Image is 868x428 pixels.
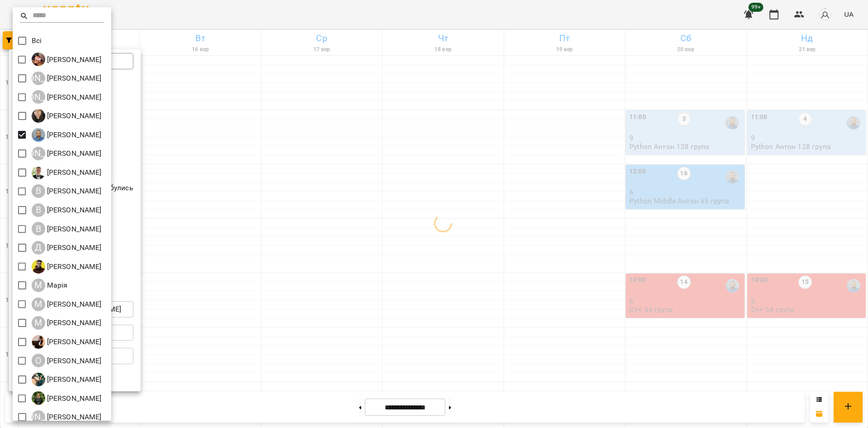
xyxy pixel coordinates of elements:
img: І [32,53,45,66]
div: В [32,203,45,217]
a: І [PERSON_NAME] [32,53,102,66]
div: [PERSON_NAME] [32,90,45,104]
div: Д [32,241,45,255]
div: В [32,184,45,198]
a: А [PERSON_NAME] [32,109,102,123]
img: Д [32,260,45,274]
img: В [32,166,45,179]
p: [PERSON_NAME] [45,412,102,423]
div: Володимир Ярошинський [32,203,102,217]
div: Антон Костюк [32,128,102,142]
p: [PERSON_NAME] [45,205,102,216]
a: В [PERSON_NAME] [32,184,102,198]
div: О [32,354,45,367]
p: [PERSON_NAME] [45,242,102,253]
p: Марія [45,280,68,291]
a: [PERSON_NAME] [PERSON_NAME] [32,72,102,85]
p: [PERSON_NAME] [45,337,102,347]
a: Р [PERSON_NAME] [32,391,102,405]
a: Д [PERSON_NAME] [32,241,102,255]
div: [PERSON_NAME] [32,72,45,85]
div: Владислав Границький [32,184,102,198]
img: О [32,373,45,386]
p: [PERSON_NAME] [45,92,102,103]
div: М [32,279,45,292]
p: [PERSON_NAME] [45,374,102,385]
div: Денис Замрій [32,241,102,255]
div: В [32,222,45,236]
a: [PERSON_NAME] [PERSON_NAME] [32,90,102,104]
p: [PERSON_NAME] [45,186,102,197]
div: Роман Ованенко [32,391,102,405]
p: [PERSON_NAME] [45,130,102,140]
a: В [PERSON_NAME] [32,203,102,217]
a: М [PERSON_NAME] [32,298,102,311]
a: В [PERSON_NAME] [32,166,102,179]
div: Михайло Поліщук [32,316,102,330]
div: М [32,316,45,330]
p: [PERSON_NAME] [45,299,102,310]
p: Всі [32,35,42,46]
div: [PERSON_NAME] [32,147,45,160]
div: Ілля Петруша [32,53,102,66]
a: А [PERSON_NAME] [32,128,102,142]
div: Денис Пущало [32,260,102,274]
a: О [PERSON_NAME] [32,373,102,386]
a: [PERSON_NAME] [PERSON_NAME] [32,147,102,160]
p: [PERSON_NAME] [45,317,102,328]
a: Н [PERSON_NAME] [32,335,102,349]
p: [PERSON_NAME] [45,393,102,404]
img: Р [32,391,45,405]
div: Надія Шрай [32,335,102,349]
div: Анастасія Герус [32,109,102,123]
div: Ольга Мизюк [32,373,102,386]
a: О [PERSON_NAME] [32,354,102,367]
p: [PERSON_NAME] [45,111,102,121]
p: [PERSON_NAME] [45,148,102,159]
img: А [32,109,45,123]
a: [PERSON_NAME] [PERSON_NAME] [32,410,102,424]
div: Аліна Москаленко [32,90,102,104]
p: [PERSON_NAME] [45,261,102,272]
a: М [PERSON_NAME] [32,316,102,330]
div: Віталій Кадуха [32,222,102,236]
div: М [32,298,45,311]
p: [PERSON_NAME] [45,73,102,84]
div: Оксана Кочанова [32,354,102,367]
a: Д [PERSON_NAME] [32,260,102,274]
div: [PERSON_NAME] [32,410,45,424]
a: М Марія [32,279,68,292]
div: Артем Кот [32,147,102,160]
a: В [PERSON_NAME] [32,222,102,236]
div: Юрій Шпак [32,410,102,424]
img: Н [32,335,45,349]
p: [PERSON_NAME] [45,356,102,366]
div: Альберт Волков [32,72,102,85]
p: [PERSON_NAME] [45,167,102,178]
img: А [32,128,45,142]
p: [PERSON_NAME] [45,224,102,235]
p: [PERSON_NAME] [45,54,102,65]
